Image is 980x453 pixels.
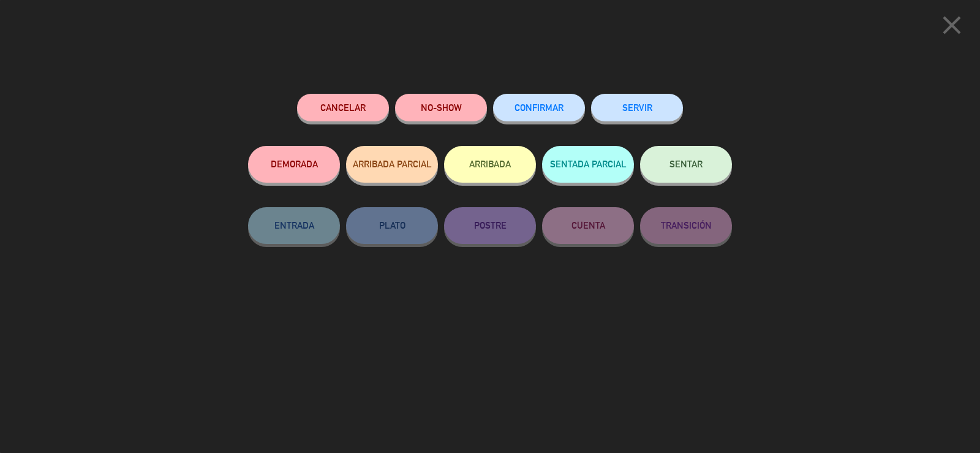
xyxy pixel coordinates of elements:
button: ARRIBADA PARCIAL [346,146,438,183]
button: DEMORADA [248,146,340,183]
button: SERVIR [591,94,683,121]
button: NO-SHOW [395,94,487,121]
button: Cancelar [297,94,389,121]
button: SENTAR [640,146,732,183]
span: CONFIRMAR [514,102,563,113]
button: ENTRADA [248,207,340,244]
button: POSTRE [444,207,536,244]
span: SENTAR [669,159,703,169]
button: TRANSICIÓN [640,207,732,244]
button: PLATO [346,207,438,244]
span: ARRIBADA PARCIAL [353,159,432,169]
button: close [933,9,971,45]
button: SENTADA PARCIAL [542,146,634,183]
button: CONFIRMAR [493,94,585,121]
button: ARRIBADA [444,146,536,183]
i: close [937,10,967,40]
button: CUENTA [542,207,634,244]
